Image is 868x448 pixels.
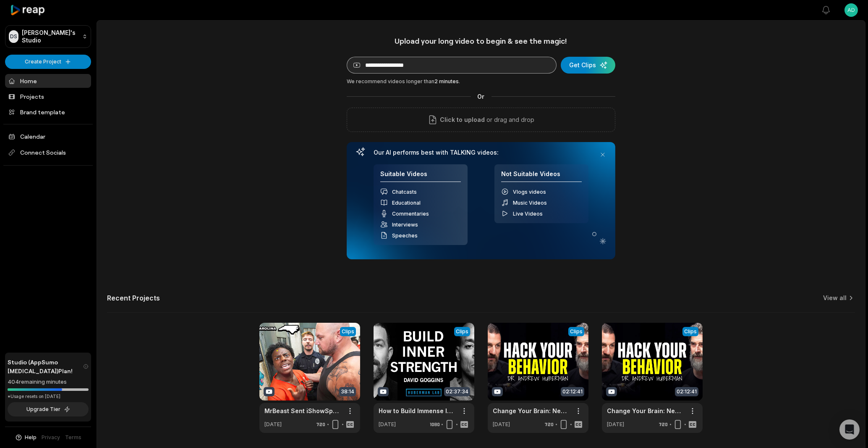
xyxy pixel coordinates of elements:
h1: Upload your long video to begin & see the magic! [347,36,615,46]
a: Terms [65,434,82,441]
a: Privacy [42,434,60,441]
span: Live Videos [513,211,543,217]
div: Open Intercom Messenger [839,419,860,440]
a: View all [823,294,847,302]
span: Music Videos [513,200,547,206]
a: Brand template [5,105,91,119]
span: 2 minutes [434,78,459,84]
h4: Suitable Videos [380,170,461,182]
h4: Not Suitable Videos [501,170,582,182]
span: Or [471,92,492,101]
span: Interviews [392,221,418,228]
h3: Our AI performs best with TALKING videos: [374,149,588,156]
span: Click to upload [440,115,485,125]
a: Change Your Brain: Neuroscientist [PERSON_NAME] | [PERSON_NAME] Podcast [607,406,684,415]
div: *Usage resets on [DATE] [8,393,89,400]
span: Vlogs videos [513,189,546,195]
span: Studio (AppSumo [MEDICAL_DATA]) Plan! [8,358,83,375]
a: How to Build Immense Inner Strength | [PERSON_NAME] [379,406,456,415]
button: Help [15,434,37,441]
span: Commentaries [392,211,429,217]
a: Calendar [5,129,91,143]
p: or drag and drop [485,115,535,125]
span: Educational [392,200,421,206]
p: [PERSON_NAME]'s Studio [22,29,79,44]
div: 404 remaining minutes [8,378,89,386]
a: Projects [5,90,91,103]
a: MrBeast Sent iShowSpeed To Prison.. [264,406,342,415]
a: Home [5,74,91,88]
button: Upgrade Tier [8,402,89,416]
span: Connect Socials [5,145,91,160]
button: Create Project [5,55,91,69]
div: DS [9,30,18,43]
span: Speeches [392,232,418,239]
h2: Recent Projects [107,294,160,302]
span: Chatcasts [392,189,417,195]
div: We recommend videos longer than . [347,78,615,85]
button: Get Clips [561,57,615,74]
a: Change Your Brain: Neuroscientist [PERSON_NAME] | [PERSON_NAME] Podcast [493,406,570,415]
span: Help [25,434,37,441]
